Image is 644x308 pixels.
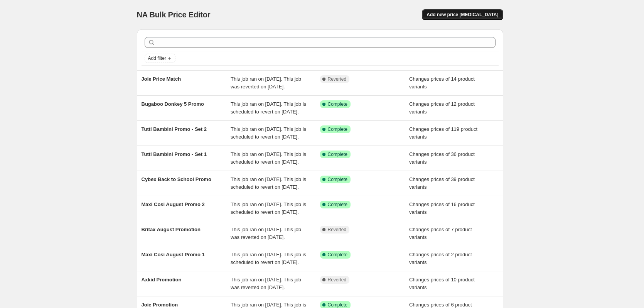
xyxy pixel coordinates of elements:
[409,76,475,90] span: Changes prices of 14 product variants
[409,277,475,290] span: Changes prices of 10 product variants
[328,151,347,157] span: Complete
[409,227,472,240] span: Changes prices of 7 product variants
[409,151,475,165] span: Changes prices of 36 product variants
[328,227,347,233] span: Reverted
[142,277,182,283] span: Axkid Promotion
[409,101,475,115] span: Changes prices of 12 product variants
[231,252,306,265] span: This job ran on [DATE]. This job is scheduled to revert on [DATE].
[427,12,498,18] span: Add new price [MEDICAL_DATA]
[328,302,347,308] span: Complete
[231,227,301,240] span: This job ran on [DATE]. This job was reverted on [DATE].
[409,126,477,140] span: Changes prices of 119 product variants
[231,201,306,215] span: This job ran on [DATE]. This job is scheduled to revert on [DATE].
[328,126,347,132] span: Complete
[231,176,306,190] span: This job ran on [DATE]. This job is scheduled to revert on [DATE].
[148,55,166,61] span: Add filter
[231,101,306,115] span: This job ran on [DATE]. This job is scheduled to revert on [DATE].
[142,201,205,207] span: Maxi Cosi August Promo 2
[142,302,178,308] span: Joie Promotion
[142,126,207,132] span: Tutti Bambini Promo - Set 2
[142,101,204,107] span: Bugaboo Donkey 5 Promo
[145,54,175,63] button: Add filter
[142,76,181,82] span: Joie Price Match
[231,151,306,165] span: This job ran on [DATE]. This job is scheduled to revert on [DATE].
[328,252,347,258] span: Complete
[328,176,347,183] span: Complete
[142,151,207,157] span: Tutti Bambini Promo - Set 1
[328,201,347,208] span: Complete
[328,277,347,283] span: Reverted
[231,277,301,290] span: This job ran on [DATE]. This job was reverted on [DATE].
[231,126,306,140] span: This job ran on [DATE]. This job is scheduled to revert on [DATE].
[142,252,205,257] span: Maxi Cosi August Promo 1
[142,176,211,182] span: Cybex Back to School Promo
[137,10,211,19] span: NA Bulk Price Editor
[142,227,201,232] span: Britax August Promotion
[422,9,503,20] button: Add new price [MEDICAL_DATA]
[409,252,472,265] span: Changes prices of 2 product variants
[328,101,347,107] span: Complete
[231,76,301,90] span: This job ran on [DATE]. This job was reverted on [DATE].
[409,176,475,190] span: Changes prices of 39 product variants
[328,76,347,82] span: Reverted
[409,201,475,215] span: Changes prices of 16 product variants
